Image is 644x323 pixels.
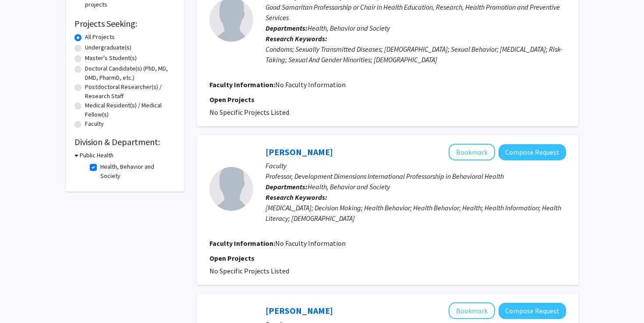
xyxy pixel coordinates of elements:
[265,160,566,171] p: Faculty
[265,24,308,32] b: Departments:
[80,151,113,160] h3: Public Health
[265,182,308,191] b: Departments:
[209,94,566,105] p: Open Projects
[74,137,175,147] h2: Division & Department:
[85,53,137,63] label: Master's Student(s)
[209,239,275,248] b: Faculty Information:
[209,253,566,263] p: Open Projects
[209,80,275,89] b: Faculty Information:
[449,144,495,160] button: Add Marc Kiviniemi to Bookmarks
[85,119,104,128] label: Faculty
[265,146,333,157] a: [PERSON_NAME]
[265,202,566,224] div: [MEDICAL_DATA]; Decision Making; Health Behavior; Health Behavior; Health; Health Information; He...
[308,182,390,191] span: Health, Behavior and Society
[265,34,327,43] b: Research Keywords:
[74,18,175,29] h2: Projects Seeking:
[308,24,390,32] span: Health, Behavior and Society
[265,193,327,202] b: Research Keywords:
[275,80,346,89] span: No Faculty Information
[275,239,346,248] span: No Faculty Information
[209,108,289,117] span: No Specific Projects Listed
[499,144,566,160] button: Compose Request to Marc Kiviniemi
[85,101,175,119] label: Medical Resident(s) / Medical Fellow(s)
[265,44,566,65] div: Condoms; Sexually Transmitted Diseases; [DEMOGRAPHIC_DATA]; Sexual Behavior; [MEDICAL_DATA]; Risk...
[7,284,37,316] iframe: Chat
[499,303,566,319] button: Compose Request to John Watkins
[265,305,333,316] a: [PERSON_NAME]
[85,82,175,101] label: Postdoctoral Researcher(s) / Research Staff
[100,162,173,181] label: Health, Behavior and Society
[85,32,115,42] label: All Projects
[265,171,566,181] p: Professor, Development Dimensions International Professorship in Behavioral Health
[85,64,175,82] label: Doctoral Candidate(s) (PhD, MD, DMD, PharmD, etc.)
[85,43,131,52] label: Undergraduate(s)
[209,266,289,275] span: No Specific Projects Listed
[449,302,495,319] button: Add John Watkins to Bookmarks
